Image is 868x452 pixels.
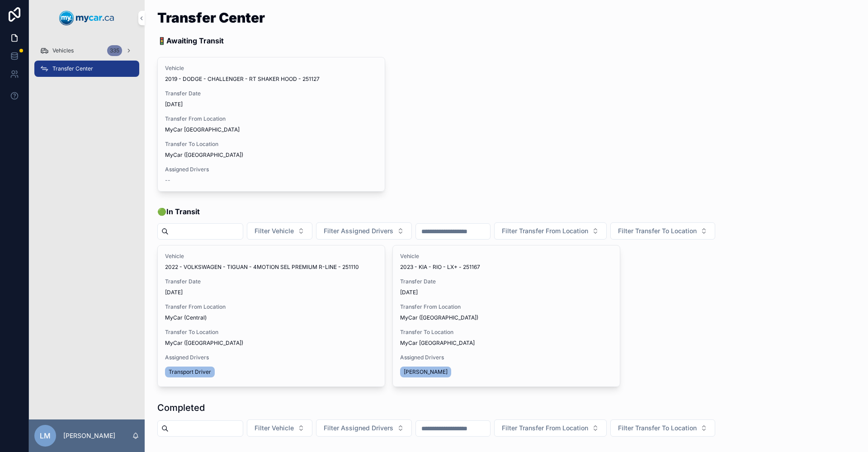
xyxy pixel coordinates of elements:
span: Transfer From Location [165,115,377,122]
span: MyCar ([GEOGRAPHIC_DATA]) [165,339,243,347]
span: Filter Assigned Drivers [324,226,393,235]
span: Filter Transfer From Location [502,226,588,235]
span: 2019 - DODGE - CHALLENGER - RT SHAKER HOOD - 251127 [165,75,320,83]
span: Transfer To Location [165,141,377,148]
span: 2023 - KIA - RIO - LX+ - 251167 [400,264,480,271]
span: Transport Driver [169,368,211,376]
span: Assigned Drivers [400,354,613,361]
span: LM [40,430,51,441]
a: Vehicle2022 - VOLKSWAGEN - TIGUAN - 4MOTION SEL PREMIUM R-LINE - 251110Transfer Date[DATE]Transfe... [157,245,385,387]
span: Filter Assigned Drivers [324,424,393,433]
button: Select Button [247,222,312,240]
a: Vehicles335 [34,42,139,59]
span: Transfer Date [165,278,377,285]
img: App logo [59,11,114,25]
span: Filter Transfer From Location [502,424,588,433]
span: MyCar [GEOGRAPHIC_DATA] [165,126,240,133]
span: Transfer From Location [165,303,377,311]
span: MyCar ([GEOGRAPHIC_DATA]) [400,314,478,321]
span: Filter Transfer To Location [618,226,697,235]
span: Transfer From Location [400,303,613,311]
div: scrollable content [29,36,145,89]
h1: Completed [157,401,205,414]
span: MyCar ([GEOGRAPHIC_DATA]) [165,151,243,159]
span: [PERSON_NAME] [404,368,448,376]
p: 🚦 [157,35,265,46]
span: MyCar (Central) [165,314,207,321]
span: [DATE] [165,289,377,296]
span: Filter Vehicle [255,226,294,235]
button: Select Button [316,419,412,437]
button: Select Button [494,419,607,437]
span: Filter Vehicle [255,424,294,433]
span: Transfer Center [52,65,93,72]
button: Select Button [610,419,715,437]
button: Select Button [316,222,412,240]
span: 2022 - VOLKSWAGEN - TIGUAN - 4MOTION SEL PREMIUM R-LINE - 251110 [165,264,359,271]
span: Transfer Date [165,90,377,97]
span: [DATE] [400,289,613,296]
span: 🟢 [157,206,200,217]
button: Select Button [247,419,312,437]
span: -- [165,177,170,184]
span: Assigned Drivers [165,354,377,361]
strong: In Transit [166,207,200,216]
button: Select Button [494,222,607,240]
div: 335 [107,45,122,56]
span: [DATE] [165,101,377,108]
span: Vehicle [165,65,377,72]
span: Transfer Date [400,278,613,285]
a: Vehicle2023 - KIA - RIO - LX+ - 251167Transfer Date[DATE]Transfer From LocationMyCar ([GEOGRAPHIC... [392,245,620,387]
h1: Transfer Center [157,11,265,24]
span: Filter Transfer To Location [618,424,697,433]
span: Vehicles [52,47,74,54]
span: Transfer To Location [400,329,613,336]
span: Vehicle [165,253,377,260]
button: Select Button [610,222,715,240]
p: [PERSON_NAME] [63,431,115,440]
span: Assigned Drivers [165,166,377,173]
span: Transfer To Location [165,329,377,336]
span: Vehicle [400,253,613,260]
strong: Awaiting Transit [166,36,224,45]
a: Vehicle2019 - DODGE - CHALLENGER - RT SHAKER HOOD - 251127Transfer Date[DATE]Transfer From Locati... [157,57,385,192]
a: Transfer Center [34,61,139,77]
span: MyCar [GEOGRAPHIC_DATA] [400,339,475,347]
